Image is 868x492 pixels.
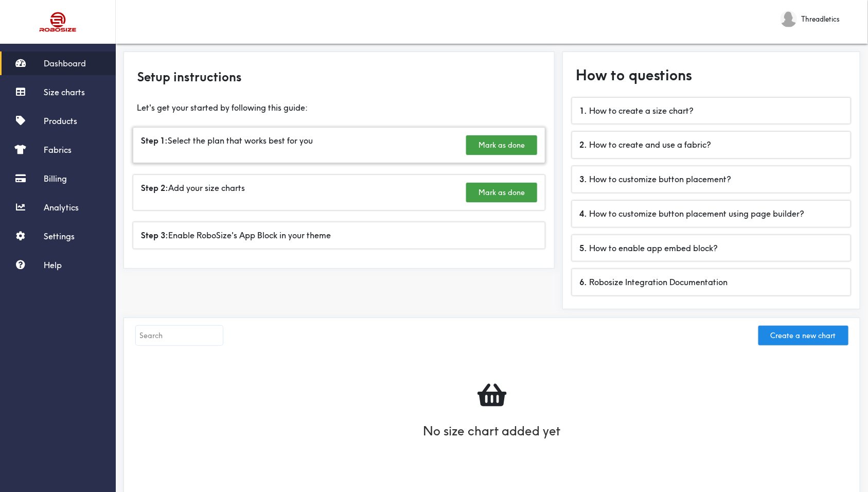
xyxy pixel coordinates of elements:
div: Enable RoboSize's App Block in your theme [133,222,545,249]
img: Threadletics [781,11,797,27]
div: Robosize Integration Documentation [572,269,851,295]
input: Search [136,326,223,345]
b: Step 2: [141,183,168,193]
div: How to enable app embed block? [572,235,851,261]
div: How to create and use a fabric? [572,132,851,158]
b: Step 1: [141,135,168,146]
b: 2 . [580,139,588,150]
div: How to customize button placement using page builder? [572,201,851,227]
div: Setup instructions [129,57,549,96]
b: 4 . [580,208,588,219]
span: Analytics [44,202,79,213]
span: Fabrics [44,145,72,155]
span: Help [44,260,62,270]
b: 5 . [580,243,588,253]
div: How to questions [568,57,855,94]
span: Size charts [44,87,85,97]
span: Billing [44,173,67,184]
span: Dashboard [44,58,86,68]
div: Add your size charts [133,175,545,210]
b: 1 . [580,106,588,116]
span: Settings [44,231,75,241]
div: Select the plan that works best for you [133,128,545,163]
button: Mark as done [466,135,537,155]
div: Let's get your started by following this guide: [129,100,549,113]
img: Robosize [20,8,97,36]
div: How to customize button placement? [572,166,851,192]
b: 6 . [580,277,588,287]
b: 3 . [580,174,588,184]
div: How to create a size chart? [572,98,851,124]
span: Products [44,116,77,126]
span: Threadletics [801,13,840,25]
h1: No size chart added yet [423,420,561,443]
b: Step 3: [141,230,168,240]
button: Create a new chart [758,326,848,345]
button: Mark as done [466,183,537,202]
